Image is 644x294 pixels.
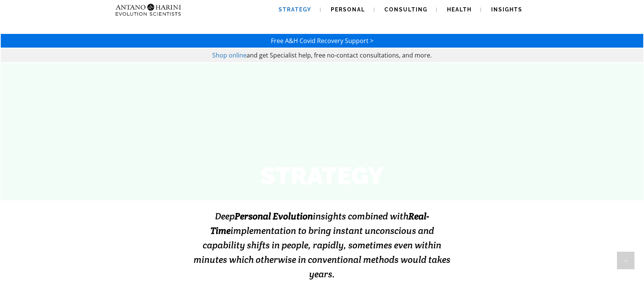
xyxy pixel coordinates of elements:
[491,6,522,13] span: Insights
[384,6,428,13] span: Consulting
[247,51,432,59] span: and get Specialist help, free no-contact consultations, and more.
[260,161,384,190] strong: STRATEGY
[331,6,365,13] span: Personal
[235,210,313,222] strong: Personal Evolution
[271,37,373,45] a: Free A&H Covid Recovery Support >
[194,210,450,280] span: Deep insights combined with implementation to bring instant unconscious and capability shifts in ...
[279,6,311,13] span: Strategy
[447,6,472,13] span: Health
[212,51,247,59] a: Shop online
